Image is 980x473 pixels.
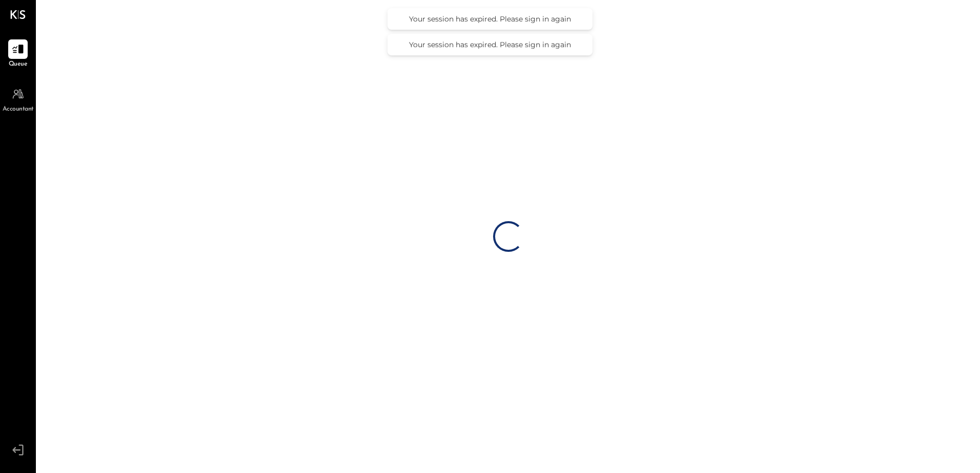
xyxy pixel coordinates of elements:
span: Accountant [3,105,34,114]
div: Your session has expired. Please sign in again [398,40,582,49]
a: Accountant [1,84,35,114]
div: Your session has expired. Please sign in again [398,14,582,24]
span: Queue [9,60,28,69]
a: Queue [1,39,35,69]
